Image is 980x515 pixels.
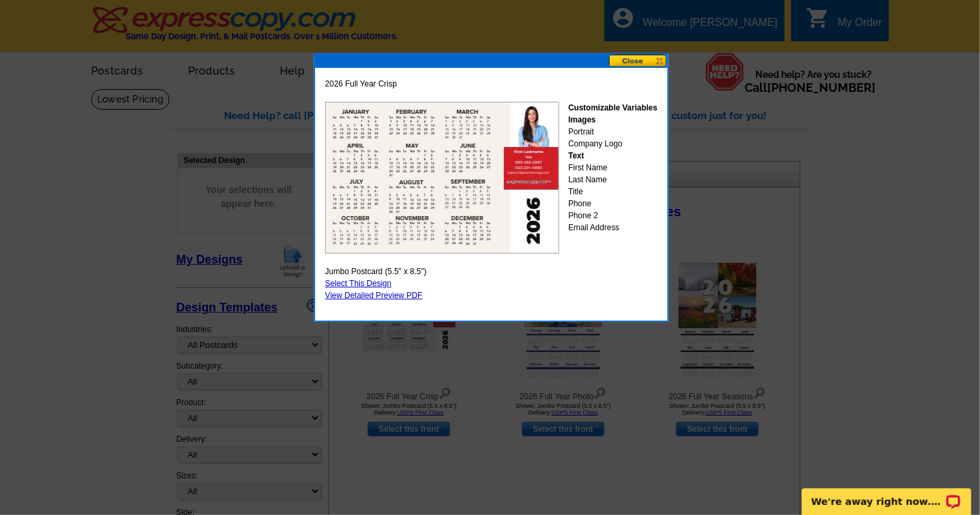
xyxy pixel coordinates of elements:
strong: Customizable Variables [568,103,658,112]
img: GENPJF_2026Calendar_Crisp_Sample.jpg [325,102,559,254]
iframe: LiveChat chat widget [793,473,980,515]
strong: Images [568,115,596,124]
strong: Text [568,151,584,160]
div: Portrait Company Logo First Name Last Name Title Phone Phone 2 Email Address [568,102,658,234]
span: 2026 Full Year Crisp [325,78,397,90]
span: Jumbo Postcard (5.5" x 8.5") [325,265,427,277]
a: Select This Design [325,279,392,288]
a: View Detailed Preview PDF [325,291,423,300]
